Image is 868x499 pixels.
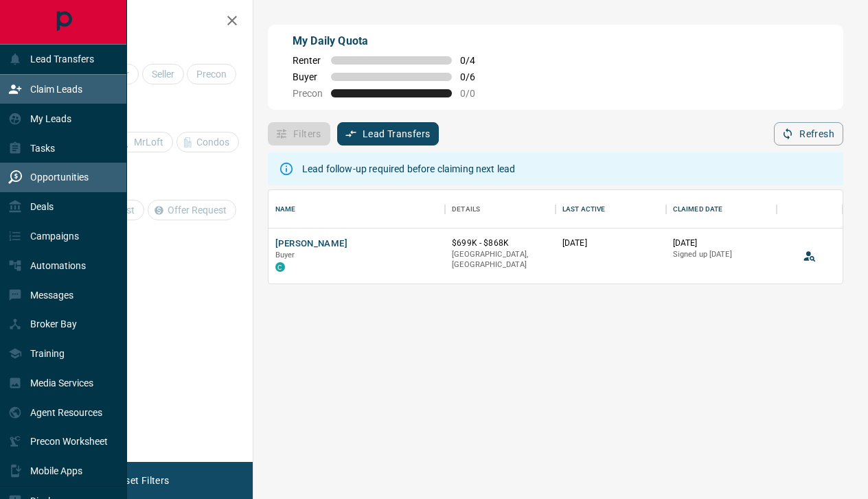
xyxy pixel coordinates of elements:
[460,88,490,99] span: 0 / 0
[445,190,556,229] div: Details
[293,33,490,49] p: My Daily Quota
[556,190,666,229] div: Last Active
[302,156,515,181] div: Lead follow-up required before claiming next lead
[269,190,445,229] div: Name
[460,71,490,82] span: 0 / 6
[673,237,770,249] p: [DATE]
[799,246,820,266] button: View Lead
[275,237,347,251] button: [PERSON_NAME]
[673,249,770,260] p: Signed up [DATE]
[666,190,777,229] div: Claimed Date
[774,122,843,146] button: Refresh
[460,55,490,66] span: 0 / 4
[452,237,549,249] p: $699K - $868K
[44,14,239,30] h2: Filters
[275,262,285,272] div: condos.ca
[673,190,723,229] div: Claimed Date
[293,55,323,66] span: Renter
[275,251,295,259] span: Buyer
[452,190,480,229] div: Details
[562,190,605,229] div: Last Active
[562,237,659,249] p: [DATE]
[803,249,816,263] svg: View Lead
[104,469,178,492] button: Reset Filters
[337,122,439,146] button: Lead Transfers
[293,88,323,99] span: Precon
[293,71,323,82] span: Buyer
[275,190,296,229] div: Name
[452,249,549,270] p: [GEOGRAPHIC_DATA], [GEOGRAPHIC_DATA]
